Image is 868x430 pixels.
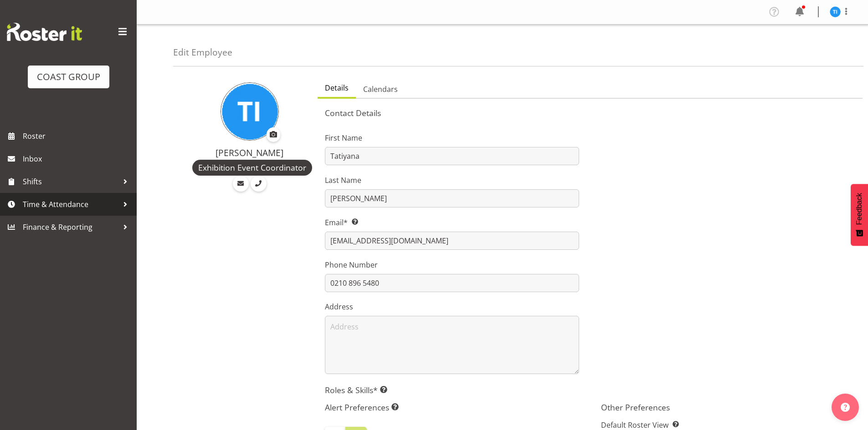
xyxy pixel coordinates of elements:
[325,402,579,412] h5: Alert Preferences
[325,217,579,228] label: Email*
[325,132,579,143] label: First Name
[841,403,850,412] img: help-xxl-2.png
[173,47,232,57] h4: Edit Employee
[363,84,398,95] span: Calendars
[23,220,118,234] span: Finance & Reporting
[221,82,279,141] img: tatiyana-isaac10120.jpg
[325,274,579,292] input: Phone Number
[23,129,132,143] span: Roster
[325,147,579,165] input: First Name
[325,259,579,270] label: Phone Number
[855,193,863,225] span: Feedback
[325,385,855,395] h5: Roles & Skills*
[37,70,100,84] div: COAST GROUP
[23,197,118,211] span: Time & Attendance
[325,301,579,312] label: Address
[325,175,579,186] label: Last Name
[251,176,267,192] a: Call Employee
[233,176,249,192] a: Email Employee
[325,82,349,93] span: Details
[830,6,841,17] img: tatiyana-isaac10120.jpg
[198,162,306,173] span: Exhibition Event Coordinator
[23,152,132,166] span: Inbox
[325,108,855,118] h5: Contact Details
[601,402,855,412] h5: Other Preferences
[192,148,307,158] h4: [PERSON_NAME]
[851,184,868,246] button: Feedback - Show survey
[325,189,579,207] input: Last Name
[23,175,118,188] span: Shifts
[325,232,579,250] input: Email Address
[7,23,82,41] img: Rosterit website logo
